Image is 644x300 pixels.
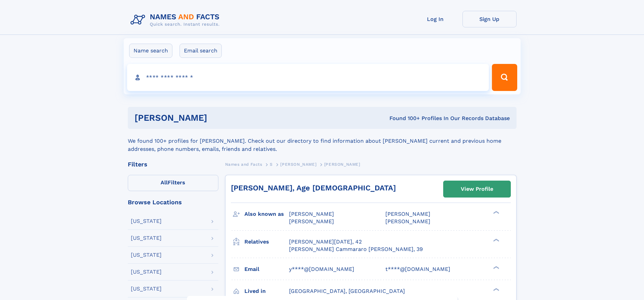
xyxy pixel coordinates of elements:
[280,160,316,168] a: [PERSON_NAME]
[127,64,489,91] input: search input
[289,246,423,253] a: [PERSON_NAME] Cammararo [PERSON_NAME], 39
[244,236,289,248] h3: Relatives
[128,129,517,153] div: We found 100+ profiles for [PERSON_NAME]. Check out our directory to find information about [PERS...
[462,11,517,27] a: Sign Up
[128,11,225,29] img: Logo Names and Facts
[225,160,262,168] a: Names and Facts
[492,210,500,215] div: ❯
[128,199,218,205] div: Browse Locations
[385,218,430,225] span: [PERSON_NAME]
[128,175,218,191] label: Filters
[492,64,517,91] button: Search Button
[131,286,162,292] div: [US_STATE]
[244,208,289,220] h3: Also known as
[385,211,430,217] span: [PERSON_NAME]
[129,44,172,58] label: Name search
[324,162,360,167] span: [PERSON_NAME]
[492,238,500,242] div: ❯
[270,162,273,167] span: S
[161,179,168,186] span: All
[492,265,500,270] div: ❯
[289,211,334,217] span: [PERSON_NAME]
[270,160,273,168] a: S
[244,263,289,275] h3: Email
[131,269,162,275] div: [US_STATE]
[492,287,500,292] div: ❯
[444,181,510,197] a: View Profile
[135,114,299,122] h1: [PERSON_NAME]
[131,218,162,224] div: [US_STATE]
[298,115,510,122] div: Found 100+ Profiles In Our Records Database
[244,285,289,297] h3: Lived in
[461,181,493,197] div: View Profile
[131,252,162,258] div: [US_STATE]
[289,238,362,246] a: [PERSON_NAME][DATE], 42
[280,162,316,167] span: [PERSON_NAME]
[231,184,396,192] a: [PERSON_NAME], Age [DEMOGRAPHIC_DATA]
[128,161,218,167] div: Filters
[289,218,334,225] span: [PERSON_NAME]
[131,235,162,241] div: [US_STATE]
[408,11,462,27] a: Log In
[180,44,222,58] label: Email search
[289,288,405,294] span: [GEOGRAPHIC_DATA], [GEOGRAPHIC_DATA]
